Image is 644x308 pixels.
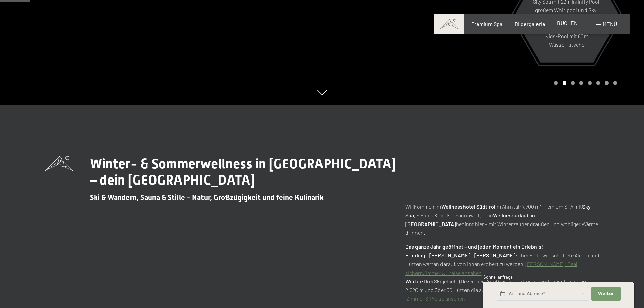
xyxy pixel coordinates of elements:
p: Über 80 bewirtschaftete Almen und Hütten warten darauf, von Ihnen erobert zu werden. Drei Skigebi... [405,242,599,303]
a: [PERSON_NAME]-Deal sichern [405,261,577,276]
a: Zimmer & Preise ansehen [406,295,465,302]
div: Carousel Page 4 [579,81,583,85]
a: Premium Spa [471,21,502,27]
div: Carousel Page 3 [571,81,575,85]
div: Carousel Page 7 [605,81,609,85]
strong: Winter: [405,278,424,284]
strong: Das ganze Jahr geöffnet – und jeden Moment ein Erlebnis! [405,243,543,250]
div: Carousel Page 2 (Current Slide) [563,81,566,85]
div: Carousel Page 6 [596,81,600,85]
a: BUCHEN [557,20,578,26]
strong: Frühling - [PERSON_NAME] - [PERSON_NAME]: [405,252,517,258]
div: Carousel Pagination [552,81,617,85]
button: Weiter [591,287,620,301]
a: Bildergalerie [515,21,545,27]
strong: Sky Spa [405,203,591,218]
div: Carousel Page 5 [588,81,592,85]
span: Winter- & Sommerwellness in [GEOGRAPHIC_DATA] – dein [GEOGRAPHIC_DATA] [90,156,396,188]
span: Weiter [598,291,614,297]
div: Carousel Page 1 [554,81,558,85]
strong: Wellnesshotel Südtirol [441,203,495,210]
span: Ski & Wandern, Sauna & Stille – Natur, Großzügigkeit und feine Kulinarik [90,193,324,202]
p: Willkommen im im Ahrntal: 7.700 m² Premium SPA mit , 6 Pools & großer Saunawelt. Dein beginnt hie... [405,202,599,237]
strong: Wellnessurlaub in [GEOGRAPHIC_DATA] [405,212,535,227]
div: Carousel Page 8 [613,81,617,85]
a: Zimmer & Preise ansehen [423,269,482,276]
span: Schnellanfrage [483,274,513,280]
span: Menü [603,21,617,27]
